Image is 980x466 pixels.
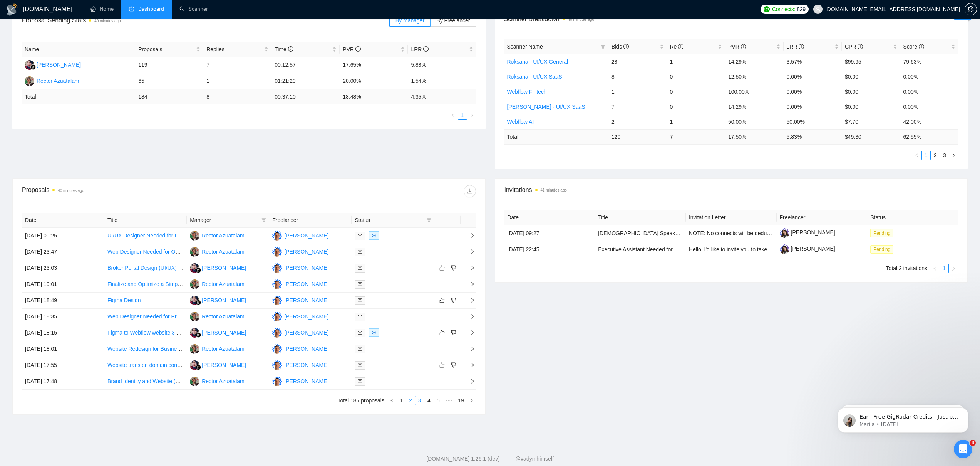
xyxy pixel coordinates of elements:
a: homeHome [90,6,114,12]
span: dislike [451,330,456,336]
div: [PERSON_NAME] [284,296,328,304]
span: mail [358,379,362,384]
a: Webflow Fintech [507,89,547,95]
td: $0.00 [842,84,900,99]
span: filter [261,218,266,222]
span: Connects: [772,5,795,13]
button: right [949,151,958,160]
td: 0.00% [900,69,959,84]
span: dislike [451,265,456,271]
span: Dashboard [138,6,164,12]
span: download [464,188,476,194]
th: Replies [203,42,271,57]
div: Rector Azuatalam [202,247,245,256]
a: RARector Azuatalam [190,345,245,352]
div: [PERSON_NAME] [284,328,328,337]
li: Next Page [949,151,958,160]
td: 100.00% [725,84,784,99]
span: mail [358,314,362,319]
span: Score [903,44,924,50]
button: download [464,185,476,197]
span: info-circle [423,46,429,52]
a: Roksana - UI/UX General [507,59,568,65]
span: left [390,398,394,403]
td: 3.57% [784,54,842,69]
span: filter [427,218,431,222]
img: logo [6,3,18,16]
td: 5.88% [408,57,476,73]
div: Rector Azuatalam [202,345,245,353]
img: IZ [272,263,282,273]
li: 1 [940,264,949,273]
td: 20.00% [340,73,408,89]
span: mail [358,233,362,238]
p: Earn Free GigRadar Credits - Just by Sharing Your Story! 💬 Want more credits for sending proposal... [34,22,133,30]
span: ••• [443,396,455,405]
td: 1 [667,114,725,129]
span: like [439,297,445,303]
td: 00:37:10 [271,89,340,104]
td: 65 [135,73,203,89]
th: Invitation Letter [686,210,777,225]
a: RH[PERSON_NAME] [190,297,246,303]
li: Next 5 Pages [443,396,455,405]
span: Scanner Name [507,44,543,50]
div: [PERSON_NAME] [202,264,246,272]
img: RA [190,231,199,241]
button: right [467,396,476,405]
span: Pending [870,245,893,254]
div: Rector Azuatalam [202,231,245,240]
img: Profile image for Mariia [17,23,30,35]
td: 1 [203,73,271,89]
img: RA [25,76,34,86]
a: Finalize and Optimize a Simple Webflow Photography Website (Responsive + Animations) [107,281,323,287]
td: 184 [135,89,203,104]
td: Native Speakers of Tamil – Talent Bench for Future Managed Services Recording Projects [595,225,686,241]
button: left [387,396,397,405]
a: RARector Azuatalam [190,313,245,319]
td: Total [22,89,135,104]
a: [DOMAIN_NAME] 1.26.1 (dev) [426,456,500,462]
div: [PERSON_NAME] [37,61,81,69]
a: IZ[PERSON_NAME] [272,378,328,384]
a: IZ[PERSON_NAME] [272,345,328,352]
li: 5 [434,396,443,405]
a: setting [965,6,977,12]
td: 17.50 % [725,129,784,144]
span: user [815,7,821,12]
td: 7 [608,99,667,114]
div: [PERSON_NAME] [202,328,246,337]
time: 41 minutes ago [541,188,567,192]
a: IZ[PERSON_NAME] [272,329,328,335]
a: Web Designer Needed for Ongoing Projects (Starting with a Small Task) [107,249,279,255]
td: 120 [608,129,667,144]
a: 2 [406,396,415,405]
a: [PERSON_NAME] [780,229,835,236]
a: RARector Azuatalam [190,232,245,238]
a: Pending [870,230,896,236]
span: info-circle [741,44,746,49]
td: [DATE] 09:27 [504,225,595,241]
button: like [437,328,447,337]
td: $7.70 [842,114,900,129]
li: 3 [415,396,424,405]
div: Rector Azuatalam [202,377,245,385]
td: $0.00 [842,69,900,84]
span: Bids [611,44,629,50]
span: info-circle [623,44,629,49]
a: Broker Portal Design (UI/UX) for Insurance Products [107,265,232,271]
a: Brand Identity and Website (Landing Page) [107,378,210,384]
span: Pending [870,229,893,237]
a: IZ[PERSON_NAME] [272,264,328,271]
img: gigradar-bm.png [196,300,201,305]
span: right [464,233,475,238]
a: [PERSON_NAME] [780,246,835,252]
img: RH [190,296,199,305]
td: 50.00% [784,114,842,129]
span: LRR [411,46,429,52]
span: Time [275,46,293,52]
span: filter [599,41,607,52]
span: filter [425,214,433,226]
img: IZ [272,231,282,241]
th: Manager [187,213,269,228]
